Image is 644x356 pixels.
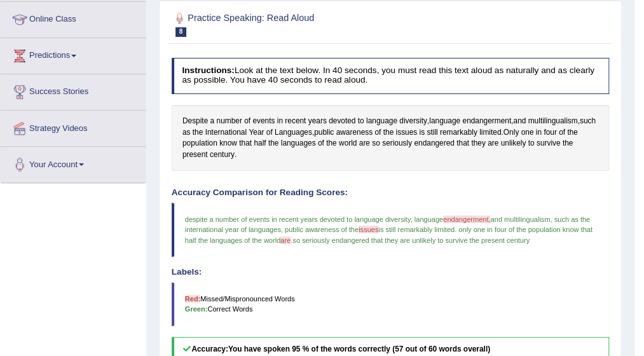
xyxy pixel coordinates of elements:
[280,236,291,244] span: are
[175,27,187,37] span: 8
[326,138,337,149] span: Click to see word definition
[471,138,485,149] span: Click to see word definition
[382,138,412,149] span: Click to see word definition
[1,74,146,106] a: Success Stories
[210,116,214,127] span: Click to see word definition
[281,138,316,149] span: Click to see word definition
[219,138,237,149] span: Click to see word definition
[314,127,334,139] span: Click to see word definition
[358,116,364,127] span: Click to see word definition
[544,127,557,139] span: Click to see word definition
[172,10,443,37] h2: Practice Speaking: Read Aloud
[291,236,292,244] span: .
[244,116,250,127] span: Click to see word definition
[172,282,610,325] blockquote: Missed/Mispronounced Words Correct Words
[308,116,327,127] span: Click to see word definition
[429,116,460,127] span: Click to see word definition
[1,2,146,34] a: Online Class
[275,127,312,139] span: Click to see word definition
[479,127,501,139] span: Click to see word definition
[339,138,357,149] span: Click to see word definition
[537,138,561,149] span: Click to see word definition
[372,138,380,149] span: Click to see word definition
[559,127,565,139] span: Click to see word definition
[399,116,427,127] span: Click to see word definition
[172,58,610,94] h4: Look at the text below. In 40 seconds, you must read this text aloud as naturally and as clearly ...
[182,65,234,75] b: Instructions:
[249,127,264,139] span: Click to see word definition
[462,116,511,127] span: Click to see word definition
[427,127,437,139] span: Click to see word definition
[395,127,417,139] span: Click to see word definition
[285,116,306,127] span: Click to see word definition
[193,127,203,139] span: Click to see word definition
[521,127,533,139] span: Click to see word definition
[504,127,519,139] span: Click to see word definition
[266,127,273,139] span: Click to see word definition
[172,268,610,277] h4: Labels:
[419,127,425,139] span: Click to see word definition
[528,116,577,127] span: Click to see word definition
[318,138,324,149] span: Click to see word definition
[580,116,596,127] span: Click to see word definition
[239,138,252,149] span: Click to see word definition
[329,116,355,127] span: Click to see word definition
[528,138,534,149] span: Click to see word definition
[359,138,370,149] span: Click to see word definition
[185,295,201,303] b: Red:
[252,116,275,127] span: Click to see word definition
[292,236,530,244] span: so seriously endangered that they are unlikely to survive the present century
[182,116,208,127] span: Click to see word definition
[185,226,594,243] span: is still remarkably limited. only one in four of the population know that half the languages of t...
[277,116,283,127] span: Click to see word definition
[383,127,394,139] span: Click to see word definition
[172,188,610,198] h4: Accuracy Comparison for Reading Scores:
[172,105,610,171] div: , , , , . .
[1,111,146,142] a: Strategy Videos
[185,216,443,223] span: despite a number of events in recent years devoted to language diversity, language
[336,127,373,139] span: Click to see word definition
[1,38,146,70] a: Predictions
[513,116,526,127] span: Click to see word definition
[359,226,378,233] span: issues
[567,127,578,139] span: Click to see word definition
[414,138,454,149] span: Click to see word definition
[374,127,381,139] span: Click to see word definition
[216,116,242,127] span: Click to see word definition
[1,147,146,179] a: Your Account
[563,138,573,149] span: Click to see word definition
[182,138,217,149] span: Click to see word definition
[366,116,397,127] span: Click to see word definition
[456,138,469,149] span: Click to see word definition
[440,127,477,139] span: Click to see word definition
[182,127,191,139] span: Click to see word definition
[182,149,208,161] span: Click to see word definition
[205,127,247,139] span: Click to see word definition
[488,138,498,149] span: Click to see word definition
[500,138,526,149] span: Click to see word definition
[268,138,279,149] span: Click to see word definition
[210,149,235,161] span: Click to see word definition
[228,345,490,353] b: You have spoken 95 % of the words correctly (57 out of 60 words overall)
[536,127,542,139] span: Click to see word definition
[185,305,208,313] b: Green:
[443,216,490,223] span: endangerment,
[254,138,266,149] span: Click to see word definition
